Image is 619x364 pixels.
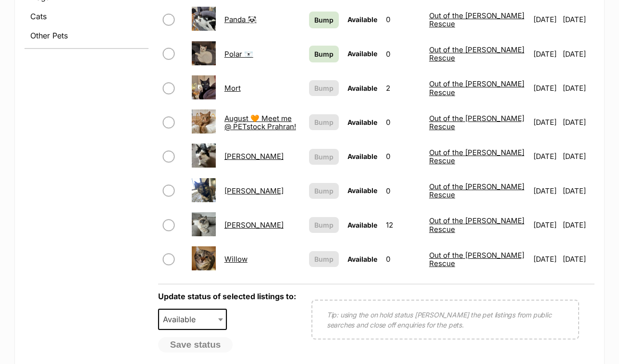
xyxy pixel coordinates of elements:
[530,140,562,173] td: [DATE]
[314,83,334,93] span: Bump
[309,46,339,62] a: Bump
[347,186,377,194] span: Available
[382,243,424,276] td: 0
[530,208,562,242] td: [DATE]
[530,3,562,36] td: [DATE]
[224,84,241,93] a: Mort
[327,310,564,330] p: Tip: using the on hold status [PERSON_NAME] the pet listings from public searches and close off e...
[530,243,562,276] td: [DATE]
[347,152,377,160] span: Available
[382,140,424,173] td: 0
[224,15,257,24] a: Panda 🐼
[563,3,594,36] td: [DATE]
[158,291,296,301] label: Update status of selected listings to:
[309,80,339,96] button: Bump
[347,84,377,92] span: Available
[309,251,339,267] button: Bump
[314,186,334,196] span: Bump
[347,118,377,126] span: Available
[309,149,339,165] button: Bump
[429,45,524,62] a: Out of the [PERSON_NAME] Rescue
[429,148,524,165] a: Out of the [PERSON_NAME] Rescue
[309,12,339,28] a: Bump
[530,37,562,71] td: [DATE]
[314,220,334,230] span: Bump
[314,117,334,127] span: Bump
[530,72,562,105] td: [DATE]
[224,186,284,195] a: [PERSON_NAME]
[347,15,377,24] span: Available
[347,49,377,58] span: Available
[563,37,594,71] td: [DATE]
[382,3,424,36] td: 0
[25,27,149,44] a: Other Pets
[314,49,334,59] span: Bump
[429,79,524,97] a: Out of the [PERSON_NAME] Rescue
[25,8,149,25] a: Cats
[563,208,594,242] td: [DATE]
[224,49,253,59] a: Polar 🐻‍❄️
[429,182,524,199] a: Out of the [PERSON_NAME] Rescue
[158,337,233,352] button: Save status
[563,72,594,105] td: [DATE]
[224,255,248,264] a: Willow
[158,309,227,330] span: Available
[429,11,524,28] a: Out of the [PERSON_NAME] Rescue
[530,174,562,207] td: [DATE]
[382,208,424,242] td: 12
[563,243,594,276] td: [DATE]
[309,114,339,130] button: Bump
[347,255,377,263] span: Available
[429,216,524,233] a: Out of the [PERSON_NAME] Rescue
[563,140,594,173] td: [DATE]
[429,251,524,268] a: Out of the [PERSON_NAME] Rescue
[309,183,339,199] button: Bump
[382,106,424,139] td: 0
[314,254,334,264] span: Bump
[347,221,377,229] span: Available
[563,106,594,139] td: [DATE]
[224,220,284,230] a: [PERSON_NAME]
[159,313,205,326] span: Available
[530,106,562,139] td: [DATE]
[224,152,284,161] a: [PERSON_NAME]
[382,37,424,71] td: 0
[563,174,594,207] td: [DATE]
[314,15,334,25] span: Bump
[314,152,334,162] span: Bump
[382,72,424,105] td: 2
[309,217,339,233] button: Bump
[224,114,296,131] a: August 🧡 Meet me @ PETstock Prahran!
[382,174,424,207] td: 0
[429,114,524,131] a: Out of the [PERSON_NAME] Rescue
